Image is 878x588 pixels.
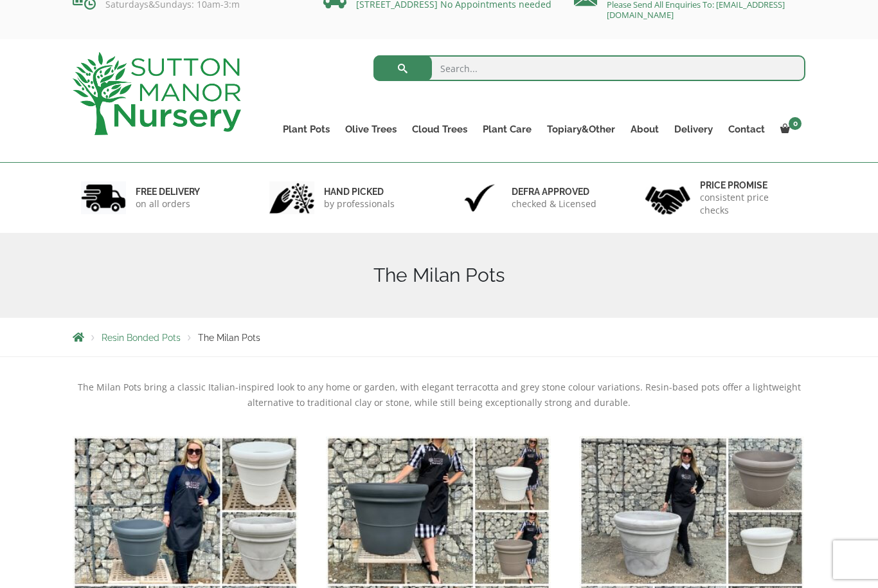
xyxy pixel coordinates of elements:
[81,181,126,214] img: 1.jpg
[73,332,805,342] nav: Breadcrumbs
[773,120,805,138] a: 0
[457,181,502,214] img: 3.jpg
[700,191,798,217] p: consistent price checks
[136,186,200,198] h6: FREE DELIVERY
[324,186,395,198] h6: hand picked
[373,55,806,81] input: Search...
[136,198,200,210] p: on all orders
[102,333,181,343] a: Resin Bonded Pots
[269,181,314,214] img: 2.jpg
[721,120,773,138] a: Contact
[73,52,241,135] img: logo
[198,333,260,343] span: The Milan Pots
[512,186,596,198] h6: Defra approved
[700,179,798,191] h6: Price promise
[73,264,805,287] h1: The Milan Pots
[404,120,475,138] a: Cloud Trees
[475,120,539,138] a: Plant Care
[667,120,721,138] a: Delivery
[623,120,667,138] a: About
[324,198,395,210] p: by professionals
[337,120,404,138] a: Olive Trees
[512,198,596,210] p: checked & Licensed
[645,178,690,217] img: 4.jpg
[789,117,802,130] span: 0
[539,120,623,138] a: Topiary&Other
[73,380,805,410] p: The Milan Pots bring a classic Italian-inspired look to any home or garden, with elegant terracot...
[275,120,337,138] a: Plant Pots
